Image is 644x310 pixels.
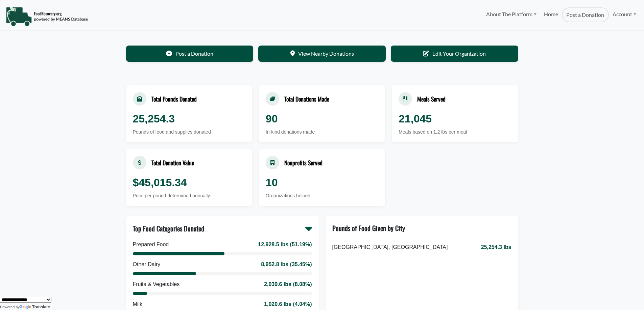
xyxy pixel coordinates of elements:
[417,94,446,103] div: Meals Served
[151,158,194,167] div: Total Donation Value
[266,129,378,136] div: In-kind donations made
[151,94,197,103] div: Total Pounds Donated
[6,6,88,27] img: NavigationLogo_FoodRecovery-91c16205cd0af1ed486a0f1a7774a6544ea792ac00100771e7dd3ec7c0e58e41.png
[133,223,204,233] div: Top Food Categories Donated
[284,158,323,167] div: Nonprofits Served
[258,241,312,249] div: 12,928.5 lbs (51.19%)
[133,260,161,269] div: Other Dairy
[482,7,540,21] a: About The Platform
[133,174,245,191] div: $45,015.34
[266,192,378,199] div: Organizations helped
[258,46,386,62] a: View Nearby Donations
[126,46,254,62] a: Post a Donation
[399,111,511,127] div: 21,045
[133,280,180,288] div: Fruits & Vegetables
[264,280,312,288] div: 2,039.6 lbs (8.08%)
[399,129,511,136] div: Meals based on 1.2 lbs per meal
[133,241,169,249] div: Prepared Food
[133,192,245,199] div: Price per pound determined annually
[284,94,329,103] div: Total Donations Made
[133,129,245,136] div: Pounds of food and supplies donated
[609,7,640,21] a: Account
[332,223,405,233] div: Pounds of Food Given by City
[20,305,50,309] a: Translate
[562,7,609,22] a: Post a Donation
[20,305,32,310] img: Google Translate
[391,46,518,62] a: Edit Your Organization
[261,260,312,269] div: 8,952.8 lbs (35.45%)
[540,7,562,22] a: Home
[133,111,245,127] div: 25,254.3
[266,111,378,127] div: 90
[481,243,511,251] span: 25,254.3 lbs
[266,174,378,191] div: 10
[332,243,448,251] span: [GEOGRAPHIC_DATA], [GEOGRAPHIC_DATA]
